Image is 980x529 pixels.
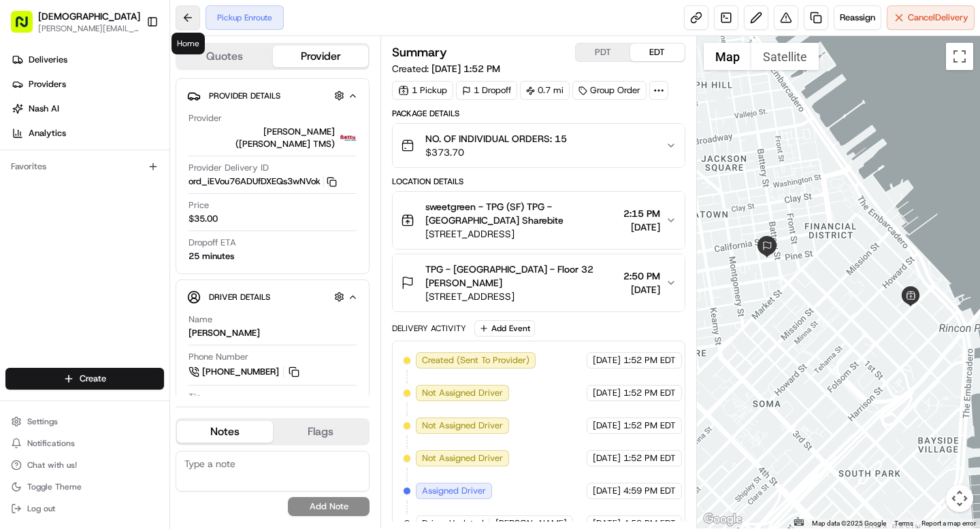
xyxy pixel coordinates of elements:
span: Provider [189,112,222,124]
a: Deliveries [5,49,169,71]
span: 1:52 PM EDT [623,387,676,399]
button: Start new chat [231,134,248,150]
button: Toggle fullscreen view [946,43,973,70]
span: [DATE] [593,420,621,432]
span: TPG - [GEOGRAPHIC_DATA] - Floor 32 [PERSON_NAME] [425,262,617,290]
span: Nash AI [29,103,59,115]
div: Delivery Activity [392,323,466,334]
span: Phone Number [189,351,248,363]
img: Google [700,511,745,528]
span: Created: [392,62,500,75]
span: 1:52 PM EDT [623,420,676,432]
div: Home [171,33,205,54]
span: Map data ©2025 Google [812,519,886,527]
span: Chat with us! [27,460,77,471]
div: 0.7 mi [520,81,570,100]
button: Reassign [834,5,881,30]
span: [DATE] [593,485,621,497]
span: $373.70 [425,146,567,159]
div: 1 Dropoff [456,81,517,100]
span: Assigned Driver [422,485,486,497]
span: Dropoff ETA [189,237,236,249]
button: Notifications [5,434,164,453]
div: We're available if you need us! [46,143,172,154]
span: Knowledge Base [27,197,104,211]
span: Not Assigned Driver [422,387,503,399]
span: 4:59 PM EDT [623,485,676,497]
span: Log out [27,503,55,514]
button: [PERSON_NAME][EMAIL_ADDRESS][DOMAIN_NAME] [38,23,140,34]
div: 📗 [14,199,24,209]
button: Notes [177,421,273,443]
a: 📗Knowledge Base [8,192,110,216]
h3: Summary [392,46,447,58]
span: [DEMOGRAPHIC_DATA] [38,10,140,23]
a: [PHONE_NUMBER] [189,364,301,379]
span: Tip [189,391,201,403]
a: Analytics [5,122,169,144]
button: Toggle Theme [5,477,164,496]
span: 1:52 PM EDT [623,452,676,464]
div: Group Order [572,81,647,100]
a: Nash AI [5,98,169,120]
span: Notifications [27,438,75,449]
button: PDT [576,44,630,61]
img: Nash [14,14,41,41]
span: Pylon [135,231,165,241]
span: [DATE] [593,354,621,366]
a: Open this area in Google Maps (opens a new window) [700,511,745,528]
button: NO. OF INDIVIDUAL ORDERS: 15$373.70 [393,124,684,167]
a: Providers [5,73,169,95]
button: Map camera controls [946,485,973,512]
span: [DATE] [623,283,660,296]
span: 1:52 PM EDT [623,354,676,366]
span: [STREET_ADDRESS] [425,290,617,303]
button: Show street map [704,43,751,70]
span: [PERSON_NAME] ([PERSON_NAME] TMS) [189,126,335,150]
p: Welcome 👋 [14,54,248,76]
span: Settings [27,416,58,427]
button: Flags [273,421,369,443]
span: Name [189,313,212,326]
button: Create [5,368,164,390]
span: 2:50 PM [623,269,660,283]
span: API Documentation [129,197,218,211]
button: CancelDelivery [887,5,975,30]
span: [DATE] [593,387,621,399]
span: Not Assigned Driver [422,420,503,432]
span: $35.00 [189,213,218,225]
span: Not Assigned Driver [422,452,503,464]
button: Provider [273,46,369,67]
button: EDT [630,44,685,61]
div: 1 Pickup [392,81,453,100]
span: Created (Sent To Provider) [422,354,529,366]
span: [DATE] 1:52 PM [431,63,500,75]
button: Add Event [474,320,535,337]
span: [DATE] [623,220,660,234]
img: 1736555255976-a54dd68f-1ca7-489b-9aae-adbdc363a1c4 [14,130,38,154]
button: Provider Details [187,84,358,107]
span: Provider Delivery ID [189,162,269,174]
span: NO. OF INDIVIDUAL ORDERS: 15 [425,132,567,146]
a: Powered byPylon [96,230,165,241]
div: Package Details [392,108,685,119]
div: Start new chat [46,130,223,143]
span: Analytics [29,127,66,139]
button: Quotes [177,46,273,67]
div: [PERSON_NAME] [189,327,260,339]
button: Driver Details [187,286,358,308]
div: Favorites [5,156,164,177]
span: [STREET_ADDRESS] [425,227,617,241]
button: [DEMOGRAPHIC_DATA][PERSON_NAME][EMAIL_ADDRESS][DOMAIN_NAME] [5,5,141,38]
input: Clear [35,88,225,102]
span: 2:15 PM [623,207,660,220]
span: sweetgreen - TPG (SF) TPG - [GEOGRAPHIC_DATA] Sharebite [425,200,617,227]
div: 25 minutes [189,250,234,262]
span: Providers [29,78,66,90]
button: Settings [5,412,164,431]
span: [PHONE_NUMBER] [202,366,279,378]
button: sweetgreen - TPG (SF) TPG - [GEOGRAPHIC_DATA] Sharebite[STREET_ADDRESS]2:15 PM[DATE] [393,192,684,249]
span: Reassign [840,12,875,24]
span: Deliveries [29,54,67,66]
img: betty.jpg [340,130,357,146]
